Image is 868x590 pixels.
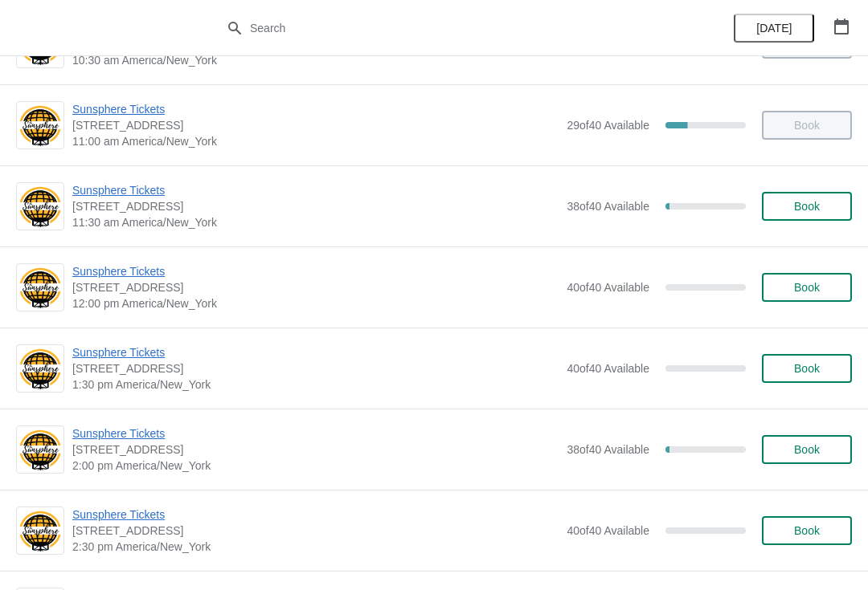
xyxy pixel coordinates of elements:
[72,101,559,117] span: Sunsphere Tickets
[72,214,559,230] span: 11:30 am America/New_York
[72,539,559,555] span: 2:30 pm America/New_York
[567,524,649,537] span: 40 of 40 Available
[72,507,559,523] span: Sunsphere Tickets
[794,524,820,537] span: Book
[762,273,852,302] button: Book
[567,281,649,294] span: 40 of 40 Available
[567,119,649,132] span: 29 of 40 Available
[72,182,559,198] span: Sunsphere Tickets
[17,347,63,391] img: Sunsphere Tickets | 810 Clinch Avenue, Knoxville, TN, USA | 1:30 pm America/New_York
[567,443,649,456] span: 38 of 40 Available
[72,376,559,393] span: 1:30 pm America/New_York
[762,435,852,464] button: Book
[794,200,820,213] span: Book
[72,458,559,474] span: 2:00 pm America/New_York
[567,362,649,375] span: 40 of 40 Available
[72,133,559,149] span: 11:00 am America/New_York
[756,22,792,35] span: [DATE]
[72,425,559,441] span: Sunsphere Tickets
[734,14,814,43] button: [DATE]
[762,354,852,383] button: Book
[17,185,63,229] img: Sunsphere Tickets | 810 Clinch Avenue, Knoxville, TN, USA | 11:30 am America/New_York
[17,266,63,310] img: Sunsphere Tickets | 810 Clinch Avenue, Knoxville, TN, USA | 12:00 pm America/New_York
[794,281,820,294] span: Book
[762,192,852,221] button: Book
[72,344,559,360] span: Sunsphere Tickets
[72,263,559,279] span: Sunsphere Tickets
[72,360,559,376] span: [STREET_ADDRESS]
[17,104,63,148] img: Sunsphere Tickets | 810 Clinch Avenue, Knoxville, TN, USA | 11:00 am America/New_York
[72,279,559,295] span: [STREET_ADDRESS]
[794,443,820,456] span: Book
[762,516,852,545] button: Book
[17,428,63,472] img: Sunsphere Tickets | 810 Clinch Avenue, Knoxville, TN, USA | 2:00 pm America/New_York
[249,14,651,43] input: Search
[72,52,559,68] span: 10:30 am America/New_York
[567,200,649,213] span: 38 of 40 Available
[72,295,559,311] span: 12:00 pm America/New_York
[72,117,559,133] span: [STREET_ADDRESS]
[794,362,820,375] span: Book
[72,441,559,458] span: [STREET_ADDRESS]
[17,509,63,553] img: Sunsphere Tickets | 810 Clinch Avenue, Knoxville, TN, USA | 2:30 pm America/New_York
[72,523,559,539] span: [STREET_ADDRESS]
[72,198,559,214] span: [STREET_ADDRESS]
